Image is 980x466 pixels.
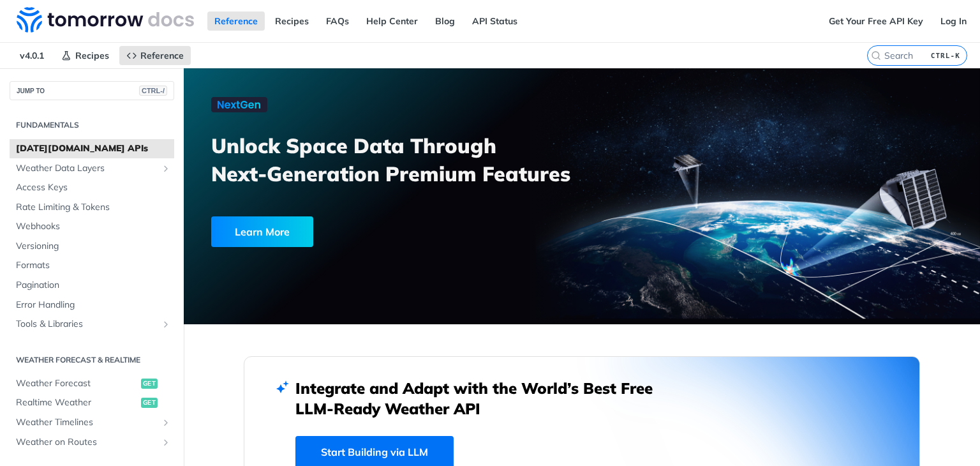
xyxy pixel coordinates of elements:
h3: Unlock Space Data Through Next-Generation Premium Features [211,132,596,188]
span: Versioning [16,240,171,253]
span: [DATE][DOMAIN_NAME] APIs [16,142,171,155]
div: Learn More [211,216,313,247]
span: Weather Timelines [16,416,158,429]
a: Reference [207,11,265,31]
img: NextGen [211,97,267,112]
span: Tools & Libraries [16,318,158,331]
kbd: CTRL-K [928,49,963,62]
button: Show subpages for Weather on Routes [161,437,171,447]
a: Versioning [10,237,174,256]
a: Recipes [54,46,116,65]
a: Rate Limiting & Tokens [10,198,174,217]
a: Weather TimelinesShow subpages for Weather Timelines [10,413,174,432]
button: JUMP TOCTRL-/ [10,81,174,100]
h2: Fundamentals [10,119,174,131]
a: Log In [933,11,974,31]
span: get [141,379,158,389]
a: Error Handling [10,296,174,315]
a: Access Keys [10,178,174,197]
a: Webhooks [10,217,174,236]
button: Show subpages for Weather Timelines [161,417,171,428]
span: Realtime Weather [16,396,138,409]
img: Tomorrow.io Weather API Docs [17,7,194,33]
a: Pagination [10,276,174,295]
span: Pagination [16,279,171,292]
button: Show subpages for Tools & Libraries [161,319,171,329]
a: Learn More [211,216,519,247]
a: API Status [465,11,524,31]
a: Recipes [268,11,316,31]
span: v4.0.1 [13,46,51,65]
a: Realtime Weatherget [10,393,174,412]
a: Tools & LibrariesShow subpages for Tools & Libraries [10,315,174,334]
h2: Weather Forecast & realtime [10,354,174,366]
span: Weather Data Layers [16,162,158,175]
span: Recipes [75,50,109,61]
a: Reference [119,46,191,65]
span: CTRL-/ [139,86,167,96]
a: Weather on RoutesShow subpages for Weather on Routes [10,433,174,452]
span: Rate Limiting & Tokens [16,201,171,214]
a: [DATE][DOMAIN_NAME] APIs [10,139,174,158]
span: Weather on Routes [16,436,158,449]
a: Blog [428,11,462,31]
span: Webhooks [16,220,171,233]
svg: Search [871,50,881,61]
span: Weather Forecast [16,377,138,390]
a: FAQs [319,11,356,31]
a: Get Your Free API Key [822,11,930,31]
a: Weather Forecastget [10,374,174,393]
span: Error Handling [16,299,171,312]
a: Formats [10,256,174,275]
a: Weather Data LayersShow subpages for Weather Data Layers [10,159,174,178]
span: Access Keys [16,181,171,194]
span: Reference [140,50,184,61]
button: Show subpages for Weather Data Layers [161,163,171,174]
a: Help Center [359,11,425,31]
span: Formats [16,259,171,272]
span: get [141,398,158,408]
h2: Integrate and Adapt with the World’s Best Free LLM-Ready Weather API [295,378,672,419]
